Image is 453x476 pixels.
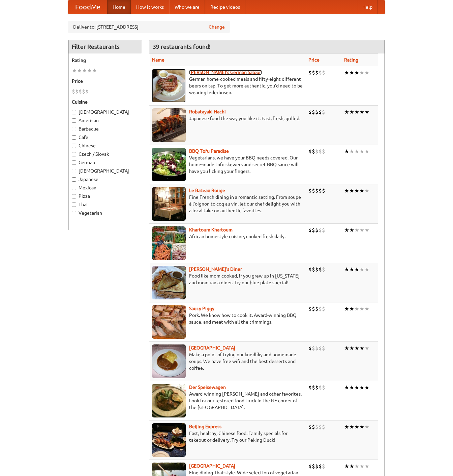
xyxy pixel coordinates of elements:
li: ★ [354,305,359,313]
li: ★ [349,266,354,273]
li: $ [315,344,319,352]
li: $ [312,384,315,391]
li: ★ [344,187,349,194]
img: czechpoint.jpg [152,344,186,378]
p: Fine French dining in a romantic setting. From soupe à l'oignon to coq au vin, let our chef delig... [152,194,303,214]
li: ★ [344,148,349,155]
b: [PERSON_NAME]'s German Saloon [189,70,262,75]
b: [GEOGRAPHIC_DATA] [189,345,235,351]
li: $ [322,69,325,76]
h5: Cuisine [72,99,139,105]
li: $ [322,108,325,116]
li: ★ [354,108,359,116]
img: khartoum.jpg [152,226,186,260]
input: Mexican [72,186,76,190]
li: ★ [92,67,97,74]
a: BBQ Tofu Paradise [189,148,229,154]
label: Vegetarian [72,210,139,216]
label: Pizza [72,193,139,199]
a: Der Speisewagen [189,385,226,390]
input: [DEMOGRAPHIC_DATA] [72,110,76,114]
a: Home [107,0,131,14]
li: ★ [349,226,354,234]
li: ★ [359,463,364,470]
input: American [72,118,76,123]
img: speisewagen.jpg [152,384,186,417]
img: esthers.jpg [152,69,186,103]
a: Robatayaki Hachi [189,109,226,114]
li: $ [319,266,322,273]
li: ★ [354,187,359,194]
label: American [72,117,139,124]
li: $ [312,69,315,76]
li: $ [315,187,319,194]
li: ★ [344,108,349,116]
li: ★ [364,463,369,470]
a: Who we are [169,0,205,14]
a: Recipe videos [205,0,245,14]
li: $ [322,187,325,194]
li: $ [72,88,75,95]
li: $ [312,423,315,431]
input: Pizza [72,194,76,198]
li: ★ [359,69,364,76]
p: Vegetarians, we have your BBQ needs covered. Our home-made tofu skewers and secret BBQ sauce will... [152,154,303,175]
input: Czech / Slovak [72,152,76,156]
li: ★ [349,423,354,431]
a: [GEOGRAPHIC_DATA] [189,463,235,469]
li: ★ [364,148,369,155]
li: $ [312,148,315,155]
a: Change [209,24,225,30]
li: $ [319,187,322,194]
label: Chinese [72,142,139,149]
li: ★ [354,463,359,470]
li: ★ [354,226,359,234]
li: ★ [344,384,349,391]
li: $ [315,384,319,391]
li: $ [312,305,315,313]
li: $ [315,108,319,116]
li: $ [319,69,322,76]
img: tofuparadise.jpg [152,148,186,181]
li: ★ [344,266,349,273]
li: ★ [364,384,369,391]
a: Beijing Express [189,424,221,429]
li: ★ [349,148,354,155]
label: Cafe [72,134,139,141]
label: [DEMOGRAPHIC_DATA] [72,109,139,115]
li: ★ [349,344,354,352]
li: ★ [77,67,82,74]
p: Pork. We know how to cook it. Award-winning BBQ sauce, and meat with all the trimmings. [152,312,303,325]
li: $ [322,463,325,470]
li: ★ [359,305,364,313]
li: ★ [364,226,369,234]
a: Khartoum Khartoum [189,227,233,232]
li: ★ [364,108,369,116]
input: Japanese [72,177,76,182]
p: Award-winning [PERSON_NAME] and other favorites. Look for our restored food truck in the NE corne... [152,391,303,411]
li: $ [308,226,312,234]
b: Le Bateau Rouge [189,188,225,193]
p: Fast, healthy, Chinese food. Family specials for takeout or delivery. Try our Peking Duck! [152,430,303,443]
li: $ [312,463,315,470]
b: Saucy Piggy [189,306,214,311]
h4: Filter Restaurants [68,40,142,53]
li: ★ [364,187,369,194]
a: Rating [344,57,358,63]
li: $ [319,384,322,391]
li: $ [308,69,312,76]
li: ★ [349,305,354,313]
li: $ [308,384,312,391]
li: $ [315,69,319,76]
li: ★ [349,69,354,76]
li: $ [319,344,322,352]
li: $ [322,384,325,391]
li: $ [79,88,82,95]
li: ★ [349,187,354,194]
li: ★ [344,344,349,352]
li: ★ [364,266,369,273]
li: ★ [354,384,359,391]
a: How it works [131,0,169,14]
